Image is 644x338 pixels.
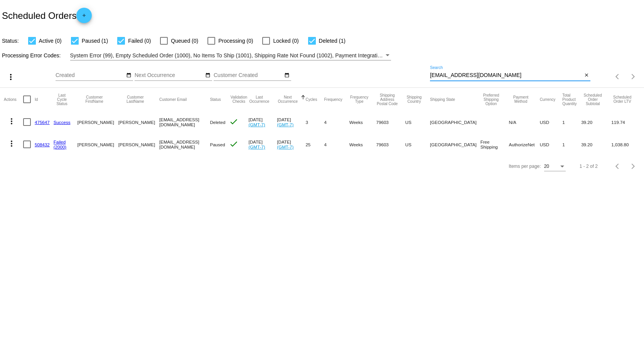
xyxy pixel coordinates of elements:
[509,164,541,169] div: Items per page:
[277,133,305,156] mat-cell: [DATE]
[128,36,151,45] span: Failed (0)
[544,164,566,169] mat-select: Items per page:
[430,133,480,156] mat-cell: [GEOGRAPHIC_DATA]
[305,133,324,156] mat-cell: 25
[2,52,61,59] span: Processing Error Codes:
[118,133,159,156] mat-cell: [PERSON_NAME]
[349,133,376,156] mat-cell: Weeks
[580,164,598,169] div: 1 - 2 of 2
[218,36,253,45] span: Processing (0)
[35,97,38,102] button: Change sorting for Id
[78,111,118,133] mat-cell: [PERSON_NAME]
[210,120,225,125] span: Deleted
[54,120,71,125] a: Success
[349,95,369,104] button: Change sorting for FrequencyType
[430,111,480,133] mat-cell: [GEOGRAPHIC_DATA]
[305,111,324,133] mat-cell: 3
[171,36,198,45] span: Queued (0)
[248,144,265,149] a: (GMT-7)
[82,36,108,45] span: Paused (1)
[214,72,283,79] input: Customer Created
[229,88,248,111] mat-header-cell: Validation Checks
[35,142,50,147] a: 508432
[2,38,19,44] span: Status:
[277,122,293,127] a: (GMT-7)
[118,95,152,104] button: Change sorting for CustomerLastName
[540,133,563,156] mat-cell: USD
[540,97,556,102] button: Change sorting for CurrencyIso
[118,111,159,133] mat-cell: [PERSON_NAME]
[611,111,640,133] mat-cell: 119.74
[562,111,581,133] mat-cell: 1
[210,142,225,147] span: Paused
[7,117,16,126] mat-icon: more_vert
[159,97,187,102] button: Change sorting for CustomerEmail
[205,72,211,79] mat-icon: date_range
[2,8,92,23] h2: Scheduled Orders
[405,95,423,104] button: Change sorting for ShippingCountry
[135,72,204,79] input: Next Occurrence
[582,72,590,80] button: Clear
[6,72,15,82] mat-icon: more_vert
[79,13,89,22] mat-icon: add
[126,72,131,79] mat-icon: date_range
[284,72,290,79] mat-icon: date_range
[248,122,265,127] a: (GMT-7)
[509,133,539,156] mat-cell: AuthorizeNet
[349,111,376,133] mat-cell: Weeks
[277,95,298,104] button: Change sorting for NextOccurrenceUtc
[562,88,581,111] mat-header-cell: Total Product Quantity
[625,159,641,174] button: Next page
[324,97,342,102] button: Change sorting for Frequency
[376,93,398,106] button: Change sorting for ShippingPostcode
[610,159,625,174] button: Previous page
[625,69,641,84] button: Next page
[7,139,16,148] mat-icon: more_vert
[480,133,509,156] mat-cell: Free Shipping
[581,93,604,106] button: Change sorting for Subtotal
[430,97,455,102] button: Change sorting for ShippingState
[54,139,66,144] a: Failed
[611,95,633,104] button: Change sorting for LifetimeValue
[248,111,277,133] mat-cell: [DATE]
[159,133,210,156] mat-cell: [EMAIL_ADDRESS][DOMAIN_NAME]
[405,133,430,156] mat-cell: US
[39,36,62,45] span: Active (0)
[229,117,238,126] mat-icon: check
[324,111,349,133] mat-cell: 4
[78,133,118,156] mat-cell: [PERSON_NAME]
[544,164,549,169] span: 20
[581,133,611,156] mat-cell: 39.20
[584,72,589,79] mat-icon: close
[319,36,346,45] span: Deleted (1)
[305,97,317,102] button: Change sorting for Cycles
[540,111,563,133] mat-cell: USD
[56,72,125,79] input: Created
[509,111,539,133] mat-cell: N/A
[405,111,430,133] mat-cell: US
[480,93,502,106] button: Change sorting for PreferredShippingOption
[78,95,111,104] button: Change sorting for CustomerFirstName
[248,95,270,104] button: Change sorting for LastOccurrenceUtc
[610,69,625,84] button: Previous page
[324,133,349,156] mat-cell: 4
[4,88,23,111] mat-header-cell: Actions
[277,144,293,149] a: (GMT-7)
[430,72,582,79] input: Search
[509,95,533,104] button: Change sorting for PaymentMethod.Type
[248,133,277,156] mat-cell: [DATE]
[229,139,238,149] mat-icon: check
[376,133,405,156] mat-cell: 79603
[70,51,391,60] mat-select: Filter by Processing Error Codes
[35,120,50,125] a: 475647
[562,133,581,156] mat-cell: 1
[611,133,640,156] mat-cell: 1,038.80
[273,36,298,45] span: Locked (0)
[277,111,305,133] mat-cell: [DATE]
[159,111,210,133] mat-cell: [EMAIL_ADDRESS][DOMAIN_NAME]
[376,111,405,133] mat-cell: 79603
[210,97,221,102] button: Change sorting for Status
[54,144,67,149] a: (2000)
[54,93,71,106] button: Change sorting for LastProcessingCycleId
[581,111,611,133] mat-cell: 39.20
